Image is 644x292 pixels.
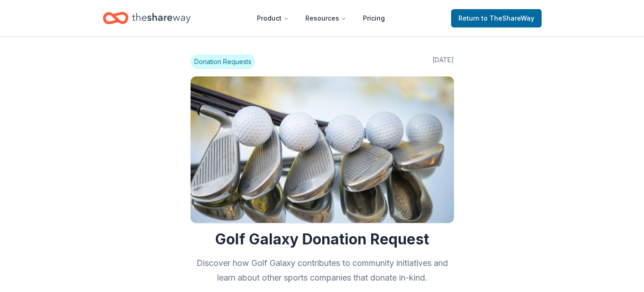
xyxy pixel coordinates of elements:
span: [DATE] [432,54,454,69]
button: Resources [298,9,354,27]
button: Product [250,9,296,27]
span: Return [458,13,534,24]
span: Donation Requests [191,54,255,69]
a: Home [103,7,191,29]
a: Returnto TheShareWay [451,9,542,27]
h2: Discover how Golf Galaxy contributes to community initiatives and learn about other sports compan... [191,256,454,285]
nav: Main [250,7,392,29]
span: to TheShareWay [481,14,534,22]
h1: Golf Galaxy Donation Request [191,230,454,249]
a: Pricing [356,9,392,27]
img: Image for Golf Galaxy Donation Request [191,76,454,223]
